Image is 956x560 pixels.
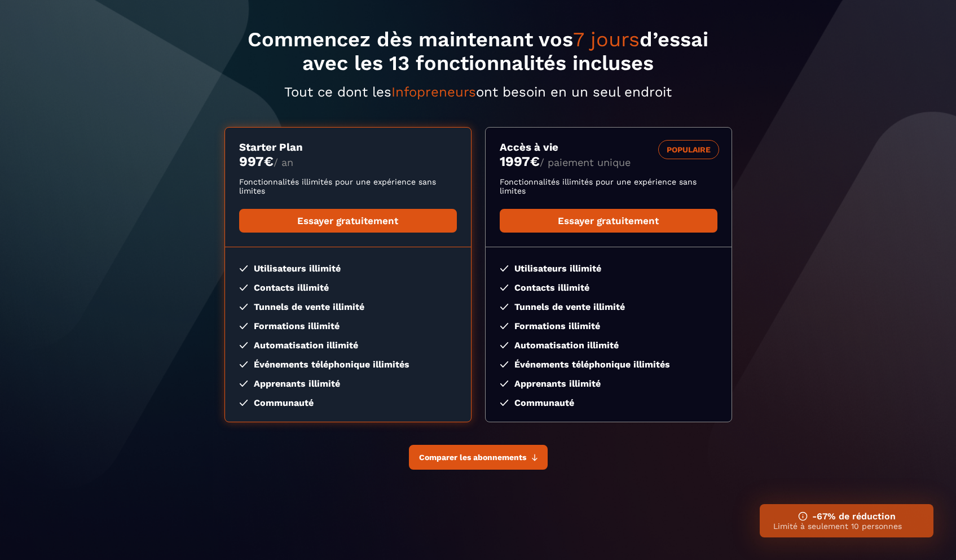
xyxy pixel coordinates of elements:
[239,177,457,195] p: Fonctionnalités illimités pour une expérience sans limites
[500,263,717,274] li: Utilisateurs illimité
[239,301,457,312] li: Tunnels de vente illimité
[239,342,248,348] img: checked
[500,154,540,169] money: 1997
[239,359,457,370] li: Événements téléphonique illimités
[239,263,457,274] li: Utilisateurs illimité
[773,522,920,531] p: Limité à seulement 10 personnes
[239,141,457,154] h3: Starter Plan
[500,342,509,348] img: checked
[540,156,631,168] span: / paiement unique
[500,340,717,351] li: Automatisation illimité
[500,304,509,310] img: checked
[500,359,717,370] li: Événements téléphonique illimités
[239,397,457,408] li: Communauté
[658,140,719,159] div: POPULAIRE
[500,397,717,408] li: Communauté
[274,156,293,168] span: / an
[500,285,509,291] img: checked
[419,453,526,462] span: Comparer les abonnements
[239,378,457,389] li: Apprenants illimité
[264,154,274,169] currency: €
[500,321,717,331] li: Formations illimité
[239,361,248,368] img: checked
[798,511,808,521] img: ifno
[239,265,248,272] img: checked
[500,209,717,233] a: Essayer gratuitement
[239,154,274,169] money: 997
[530,154,540,169] currency: €
[500,378,717,389] li: Apprenants illimité
[500,400,509,406] img: checked
[239,209,457,233] a: Essayer gratuitement
[239,304,248,310] img: checked
[239,323,248,329] img: checked
[239,380,248,387] img: checked
[500,282,717,293] li: Contacts illimité
[239,282,457,293] li: Contacts illimité
[239,285,248,291] img: checked
[239,321,457,331] li: Formations illimité
[500,301,717,312] li: Tunnels de vente illimité
[239,340,457,351] li: Automatisation illimité
[391,84,476,100] span: Infopreneurs
[239,400,248,406] img: checked
[500,323,509,329] img: checked
[773,511,920,522] h3: -67% de réduction
[224,28,732,75] h1: Commencez dès maintenant vos d’essai avec les 13 fonctionnalités incluses
[500,265,509,272] img: checked
[409,445,548,470] button: Comparer les abonnements
[224,84,732,100] p: Tout ce dont les ont besoin en un seul endroit
[500,361,509,368] img: checked
[500,380,509,387] img: checked
[500,177,717,195] p: Fonctionnalités illimités pour une expérience sans limites
[500,141,717,154] h3: Accès à vie
[573,28,640,51] span: 7 jours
